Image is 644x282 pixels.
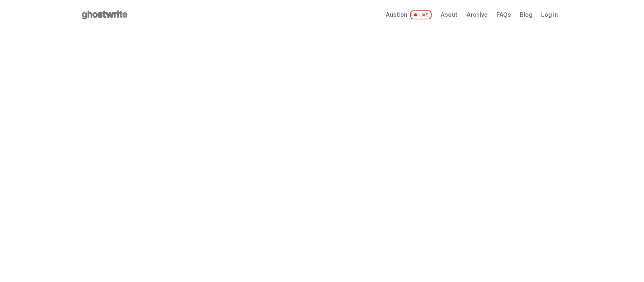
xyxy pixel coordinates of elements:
a: FAQs [496,12,511,18]
span: LIVE [410,10,432,19]
a: Blog [520,12,532,18]
a: Log in [541,12,558,18]
a: About [441,12,458,18]
a: Auction LIVE [386,10,431,19]
span: Auction [386,12,407,18]
a: Archive [467,12,487,18]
